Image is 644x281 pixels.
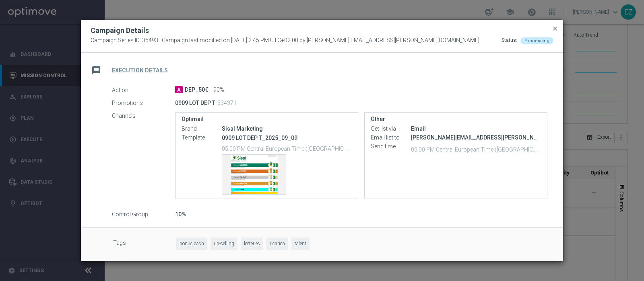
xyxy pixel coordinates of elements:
[175,210,547,218] div: 10%
[502,37,517,44] div: Status:
[552,25,558,32] span: close
[222,144,352,152] p: 05:00 PM Central European Time ([GEOGRAPHIC_DATA]) (UTC +02:00)
[411,133,541,142] div: [PERSON_NAME][EMAIL_ADDRESS][PERSON_NAME][DOMAIN_NAME]
[241,238,263,250] span: lotteries
[112,99,175,107] label: Promotions
[112,86,175,94] label: Action
[182,116,352,123] label: Optimail
[266,238,288,250] span: ricarica
[91,26,149,35] h2: Campaign Details
[112,211,175,218] label: Control Group
[185,86,208,94] span: DEP_50€
[213,86,224,94] span: 90%
[411,145,541,153] p: 05:00 PM Central European Time ([GEOGRAPHIC_DATA]) (UTC +02:00)
[182,125,222,133] label: Brand
[371,116,541,123] label: Other
[211,238,237,250] span: up-selling
[91,37,479,44] span: Campaign Series ID: 35493 | Campaign last modified on [DATE] 2:45 PM UTC+02:00 by [PERSON_NAME][E...
[217,99,237,107] p: 334371
[520,37,553,43] colored-tag: Processing
[222,125,352,133] div: Sisal Marketing
[371,125,411,133] label: Get list via
[113,238,176,250] label: Tags
[182,134,222,142] label: Template
[176,238,207,250] span: bonus cash
[175,86,183,93] span: A
[371,134,411,142] label: Email list to
[222,134,352,142] p: 0909 LOT DEP T_2025_09_09
[175,99,215,107] p: 0909 LOT DEP T
[112,67,168,74] h2: Execution Details
[291,238,310,250] span: talent
[89,63,103,78] i: message
[524,38,549,43] span: Processing
[371,143,411,150] label: Send time
[411,125,541,133] div: Email
[112,112,175,119] label: Channels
